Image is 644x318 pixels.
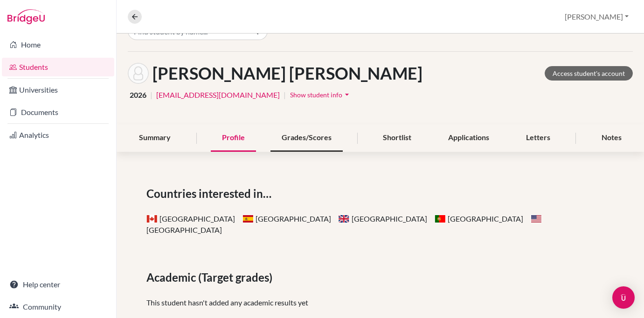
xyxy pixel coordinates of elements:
a: Home [2,35,114,54]
div: Letters [515,124,561,152]
img: Bridge-U [7,9,45,24]
span: Countries interested in… [146,185,275,202]
a: Help center [2,275,114,294]
div: Profile [211,124,256,152]
a: Students [2,58,114,76]
span: Show student info [290,91,342,99]
span: United States of America [531,215,542,223]
span: Portugal [435,215,446,223]
p: This student hasn't added any academic results yet [146,297,614,308]
i: arrow_drop_down [342,90,352,99]
span: Canada [146,215,158,223]
a: Community [2,298,114,316]
img: Joao FONSECA DA SILVA's avatar [128,63,149,84]
button: Show student infoarrow_drop_down [290,88,352,102]
div: Applications [437,124,500,152]
div: Shortlist [372,124,422,152]
span: Spain [242,215,254,223]
span: [GEOGRAPHIC_DATA] [339,214,427,223]
span: | [284,89,286,101]
span: [GEOGRAPHIC_DATA] [242,214,331,223]
span: [GEOGRAPHIC_DATA] [435,214,523,223]
h1: [PERSON_NAME] [PERSON_NAME] [152,63,422,83]
span: | [150,89,152,101]
span: United Kingdom [339,215,350,223]
div: Open Intercom Messenger [612,286,635,309]
button: [PERSON_NAME] [561,8,633,26]
span: [GEOGRAPHIC_DATA] [146,214,235,223]
span: Academic (Target grades) [146,269,276,286]
a: Analytics [2,126,114,144]
div: Notes [590,124,633,152]
div: Grades/Scores [270,124,343,152]
a: Documents [2,103,114,122]
a: Access student's account [545,66,633,81]
a: Universities [2,81,114,99]
a: [EMAIL_ADDRESS][DOMAIN_NAME] [156,89,280,101]
div: Summary [128,124,182,152]
span: 2026 [130,89,146,101]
